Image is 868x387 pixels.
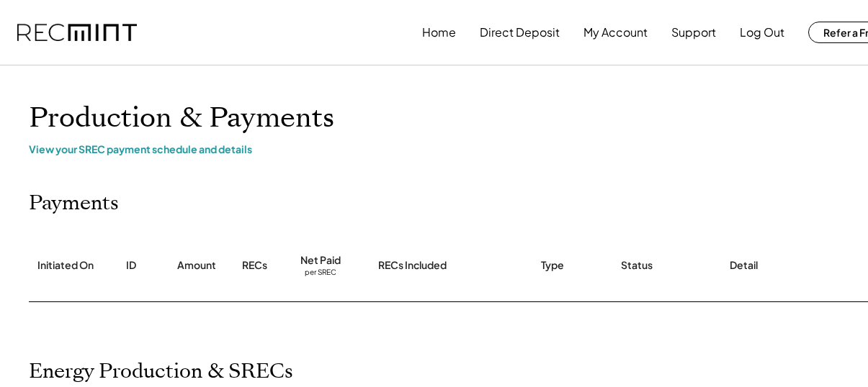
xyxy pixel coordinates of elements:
[730,258,758,273] div: Detail
[378,258,447,273] div: RECs Included
[541,258,564,273] div: Type
[583,18,648,47] button: My Account
[17,24,137,42] img: recmint-logotype%403x.png
[37,258,94,273] div: Initiated On
[422,18,456,47] button: Home
[480,18,560,47] button: Direct Deposit
[242,258,267,273] div: RECs
[740,18,784,47] button: Log Out
[29,360,293,384] h2: Energy Production & SRECs
[29,191,119,216] h2: Payments
[126,258,136,273] div: ID
[300,253,341,268] div: Net Paid
[177,258,216,273] div: Amount
[671,18,716,47] button: Support
[621,258,653,273] div: Status
[305,268,336,278] div: per SREC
